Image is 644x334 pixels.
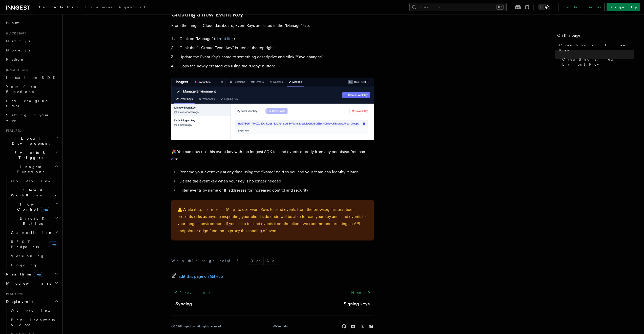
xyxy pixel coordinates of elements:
[4,148,59,162] button: Events & Triggers
[4,96,59,110] a: Leveraging Steps
[6,57,25,61] span: Python
[4,272,42,277] span: Realtime
[115,2,148,14] a: AgentKit
[118,5,145,9] span: AgentKit
[4,134,59,148] button: Local Development
[178,35,374,42] li: Click on "Manage" ( )
[178,178,374,185] li: Delete the event key when your key is no longer needed
[4,110,59,125] a: Setting up your app
[6,113,50,122] span: Setting up your app
[4,270,59,279] button: Realtimenew
[409,3,507,11] button: Search...⌘K
[9,306,59,315] a: Overview
[11,254,44,258] span: Versioning
[82,2,115,14] a: Examples
[215,36,234,41] a: direct link
[558,3,605,11] a: Contact sales
[178,169,374,176] li: Rename your event key at any time using the “Name” field so you and your team can identify it later
[9,200,59,214] button: Flow Controlnew
[4,176,59,270] div: Inngest Functions
[4,279,59,288] button: Middleware
[4,55,59,64] a: Python
[9,251,59,261] a: Versioning
[4,292,23,296] span: Platform
[177,206,368,234] p: While it is to use Event Keys to send events from the browser, this practice presents risks as an...
[6,20,20,25] span: Home
[4,299,33,304] span: Deployment
[9,176,59,185] a: Overview
[248,257,263,265] button: Yes
[607,3,640,11] a: Sign Up
[37,5,79,9] span: Documentation
[178,273,223,280] span: Edit this page on GitHub
[171,258,242,263] p: Was this page helpful?
[178,187,374,194] li: Filter events by name or IP addresses for increased control and security
[171,148,374,162] p: 🎉 You can now use this event key with the Inngest SDK to send events directly from any codebase. ...
[11,263,37,267] span: Logging
[9,216,55,226] span: Errors & Retries
[171,11,243,18] a: Creating a new Event Key
[557,41,634,55] a: Creating an Event Key
[348,288,374,297] a: Next
[34,272,42,277] span: new
[538,4,550,10] button: Toggle dark mode
[171,273,223,280] a: Edit this page on GitHub
[4,150,55,160] span: Events & Triggers
[560,55,634,69] a: Creating a new Event Key
[9,188,56,198] span: Steps & Workflows
[178,63,374,70] li: Copy the newly created key using the “Copy” button:
[200,207,238,212] em: possible
[562,57,634,67] span: Creating a new Event Key
[9,261,59,270] a: Logging
[171,288,213,297] a: Previous
[175,300,192,307] a: Syncing
[9,315,59,329] a: Environments & Apps
[4,164,55,174] span: Inngest Functions
[9,230,53,235] span: Cancellation
[557,32,634,41] h4: On this page
[4,129,21,133] span: Features
[41,207,49,212] span: new
[559,43,634,53] span: Creating an Event Key
[273,324,290,328] a: We're hiring!
[9,202,56,212] span: Flow Control
[171,324,222,328] div: © 2025 Inngest Inc. All rights reserved.
[11,318,55,327] span: Environments & Apps
[9,237,59,251] a: REST Endpointsnew
[4,73,59,82] a: Install the SDK
[49,241,57,247] span: new
[171,78,374,140] img: A newly created Event Key in the Inngest Cloud dashboard
[4,82,59,96] a: Your first Functions
[9,185,59,200] button: Steps & Workflows
[178,53,374,61] li: Update the Event Key's name to something descriptive and click "Save changes"
[11,309,63,313] span: Overview
[11,179,63,183] span: Overview
[344,300,370,307] a: Signing keys
[4,297,59,306] button: Deployment
[177,207,182,212] span: ⚠️
[171,22,374,29] p: From the Inngest Cloud dashboard, Event Keys are listed in the "Manage" tab:
[6,99,49,108] span: Leveraging Steps
[4,31,26,35] span: Quick start
[4,18,59,27] a: Home
[4,136,55,146] span: Local Development
[11,240,39,249] span: REST Endpoints
[4,46,59,55] a: Node.js
[9,214,59,228] button: Errors & Retries
[4,162,59,176] button: Inngest Functions
[6,76,58,80] span: Install the SDK
[9,228,59,237] button: Cancellation
[34,2,82,14] a: Documentation
[4,68,28,72] span: Inngest tour
[6,39,30,43] span: Next.js
[6,48,30,52] span: Node.js
[178,44,374,51] li: Click the "+ Create Event Key" button at the top right
[6,85,36,94] span: Your first Functions
[496,5,504,10] kbd: ⌘K
[4,281,52,286] span: Middleware
[4,36,59,46] a: Next.js
[264,257,279,265] button: No
[85,5,112,9] span: Examples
